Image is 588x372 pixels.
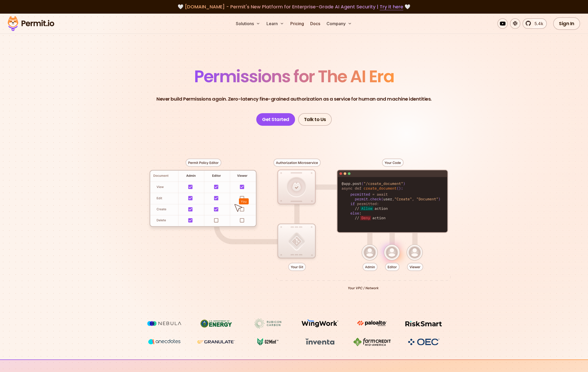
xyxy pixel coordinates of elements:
[522,18,547,29] a: 5.4k
[156,95,432,103] p: Never build Permissions again. Zero-latency fine-grained authorization as a service for human and...
[308,18,322,29] a: Docs
[298,113,332,126] a: Talk to Us
[234,18,262,29] button: Solutions
[553,17,580,30] a: Sign In
[145,337,184,347] img: vega
[264,18,286,29] button: Learn
[248,319,288,329] img: Rubicon
[248,337,288,347] img: G2mint
[185,3,403,10] span: [DOMAIN_NAME] - Permit's New Platform for Enterprise-Grade AI Agent Security |
[404,319,443,329] img: Risksmart
[407,338,440,346] img: OEC
[531,20,543,27] span: 5.4k
[300,319,340,329] img: Wingwork
[256,113,295,126] a: Get Started
[352,319,391,328] img: paloalto
[145,319,184,329] img: Nebula
[13,3,575,10] div: 🤍 🤍
[380,3,403,10] a: Try it here
[300,337,340,346] img: inventa
[194,65,394,88] span: Permissions for The AI Era
[288,18,306,29] a: Pricing
[197,319,236,329] img: US department of energy
[197,337,236,347] img: Granulate
[5,15,57,32] img: Permit logo
[352,337,391,347] img: Farm Credit
[324,18,354,29] button: Company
